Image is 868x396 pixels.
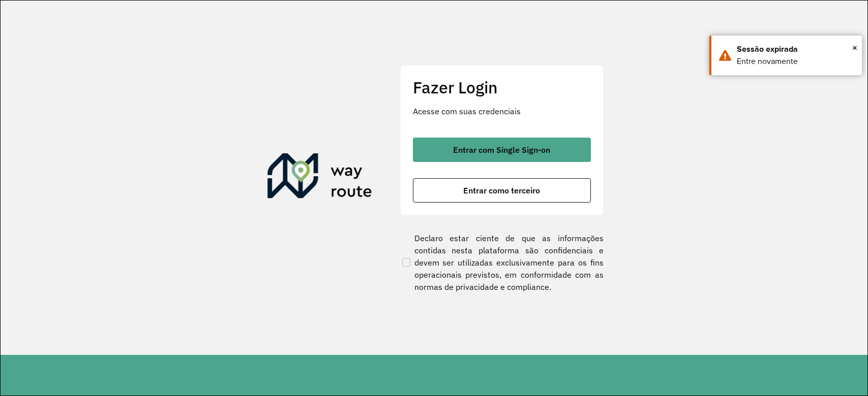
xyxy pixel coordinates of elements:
span: Entrar como terceiro [463,186,540,194]
h2: Fazer Login [413,78,591,97]
span: Entrar com Single Sign-on [453,146,550,154]
p: Acesse com suas credenciais [413,105,591,117]
span: × [852,40,857,55]
div: Sessão expirada [737,43,854,55]
div: Entre novamente [737,55,854,68]
label: Declaro estar ciente de que as informações contidas nesta plataforma são confidenciais e devem se... [400,232,604,293]
button: button [413,138,591,162]
button: button [413,178,591,203]
img: Roteirizador AmbevTech [267,153,372,202]
button: Close [852,40,857,55]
